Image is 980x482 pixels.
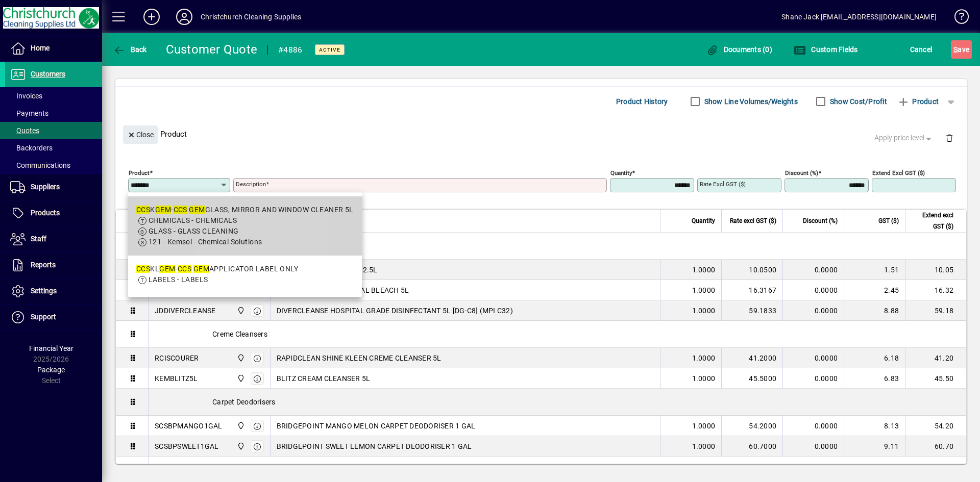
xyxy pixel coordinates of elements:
td: 6.83 [844,368,905,389]
span: BLITZ CREAM CLEANSER 5L [277,373,371,384]
button: Close [123,125,158,144]
span: Invoices [10,92,42,100]
td: 2.45 [844,280,905,300]
a: Settings [5,278,102,304]
span: Quotes [10,126,39,135]
button: Product History [612,92,672,111]
span: Back [113,45,147,54]
span: Package [37,366,65,374]
label: Show Line Volumes/Weights [702,96,798,107]
div: bleach [149,233,966,259]
mat-label: Discount (%) [785,169,818,176]
a: Reports [5,252,102,278]
button: Custom Fields [791,40,861,59]
button: Profile [168,8,201,26]
td: 10.05 [905,260,966,280]
span: 121 - Kemsol - Chemical Solutions [149,238,262,246]
span: 1.0000 [692,441,716,451]
div: Creme Cleansers [149,321,966,347]
td: 1.51 [844,260,905,280]
span: Backorders [10,144,53,152]
em: CCS [174,206,187,214]
a: Suppliers [5,174,102,200]
a: Invoices [5,87,102,105]
a: Communications [5,157,102,174]
a: Support [5,305,102,330]
span: Extend excl GST ($) [912,210,953,232]
td: 6.18 [844,348,905,368]
span: Communications [10,161,70,169]
td: 41.20 [905,348,966,368]
span: Christchurch Cleaning Supplies Ltd [234,420,246,432]
span: 1.0000 [692,306,716,316]
span: Settings [31,287,57,295]
app-page-header-button: Delete [937,133,962,142]
a: Backorders [5,139,102,157]
div: 54.2000 [728,421,776,431]
span: Christchurch Cleaning Supplies Ltd [234,352,246,364]
span: Customers [31,70,65,78]
span: Discount (%) [803,215,838,226]
td: 0.0000 [782,436,844,456]
span: Financial Year [29,344,73,352]
span: Rate excl GST ($) [730,215,776,226]
div: 59.1833 [728,306,776,316]
td: 0.0000 [782,348,844,368]
button: Back [110,40,150,59]
a: Payments [5,105,102,122]
span: Active [319,46,340,53]
span: 1.0000 [692,373,716,384]
span: BRIDGEPOINT MANGO MELON CARPET DEODORISER 1 GAL [277,421,476,431]
span: Home [31,44,50,52]
span: Staff [31,235,46,243]
span: Product History [616,93,668,110]
div: JDDIVERCLEANSE [155,306,216,316]
mat-label: Rate excl GST ($) [700,181,746,188]
button: Documents (0) [703,40,775,59]
span: DIVERCLEANSE HOSPITAL GRADE DISINFECTANT 5L [DG-C8] (MPI C32) [277,306,513,316]
span: 1.0000 [692,421,716,431]
td: 9.11 [844,436,905,456]
span: Suppliers [31,183,60,191]
em: GEM [193,265,209,273]
span: BRIDGEPOINT SWEET LEMON CARPET DEODORISER 1 GAL [277,441,472,451]
td: 0.0000 [782,368,844,389]
div: Carpet Deodorisers [149,389,966,415]
td: 54.20 [905,416,966,436]
div: 41.2000 [728,353,776,363]
button: Save [951,40,972,59]
div: Christchurch Cleaning Supplies [201,9,301,25]
em: CCS [136,265,150,273]
a: Quotes [5,122,102,139]
mat-option: CCSKLGEM - CCS GEM APPLICATOR LABEL ONLY [128,256,362,293]
a: Products [5,200,102,226]
div: K - GLASS, MIRROR AND WINDOW CLEANER 5L [136,205,354,215]
span: Christchurch Cleaning Supplies Ltd [234,305,246,316]
td: 60.70 [905,436,966,456]
span: 1.0000 [692,353,716,363]
em: GEM [155,206,171,214]
td: 0.0000 [782,280,844,300]
mat-option: CCSKGEM - CCS GEM GLASS, MIRROR AND WINDOW CLEANER 5L [128,196,362,256]
span: Support [31,313,56,321]
div: Shane Jack [EMAIL_ADDRESS][DOMAIN_NAME] [781,9,937,25]
span: Cancel [910,41,933,58]
span: S [953,45,958,54]
td: 45.50 [905,368,966,389]
button: Cancel [908,40,935,59]
div: SCSBPMANGO1GAL [155,421,223,431]
app-page-header-button: Back [102,40,158,59]
td: 59.18 [905,300,966,321]
span: 1.0000 [692,265,716,275]
button: Delete [937,125,962,150]
mat-label: Quantity [610,169,632,176]
span: Christchurch Cleaning Supplies Ltd [234,441,246,452]
span: Products [31,209,60,217]
div: KEMBLITZ5L [155,373,198,384]
div: 10.0500 [728,265,776,275]
mat-label: Description [236,181,266,188]
em: CCS [178,265,191,273]
div: 60.7000 [728,441,776,451]
a: Home [5,36,102,61]
em: GEM [159,265,175,273]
